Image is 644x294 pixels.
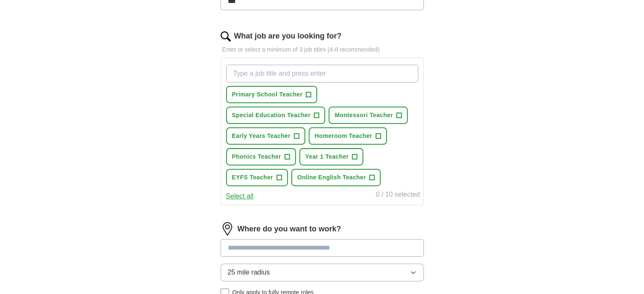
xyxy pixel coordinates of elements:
img: location.png [221,222,234,236]
button: EYFS Teacher [226,169,288,186]
span: Early Years Teacher [232,132,290,140]
button: Homeroom Teacher [309,127,387,145]
span: Primary School Teacher [232,90,303,99]
button: 25 mile radius [221,264,424,281]
div: 0 / 10 selected [376,190,420,201]
p: Enter or select a minimum of 3 job titles (4-8 recommended) [221,45,424,54]
span: Montessori Teacher [334,111,393,120]
img: search.png [221,31,231,41]
button: Primary School Teacher [226,86,318,103]
button: Montessori Teacher [329,107,408,124]
span: 25 mile radius [228,267,270,278]
button: Year 1 Teacher [299,148,364,165]
span: EYFS Teacher [232,173,273,182]
button: Select all [226,191,254,201]
button: Early Years Teacher [226,127,305,145]
span: Online English Teacher [297,173,366,182]
button: Phonics Teacher [226,148,296,165]
input: Type a job title and press enter [226,65,418,82]
button: Online English Teacher [291,169,381,186]
span: Year 1 Teacher [305,152,349,161]
label: What job are you looking for? [234,30,342,42]
span: Phonics Teacher [232,152,281,161]
span: Special Education Teacher [232,111,311,120]
span: Homeroom Teacher [315,132,372,140]
label: Where do you want to work? [238,223,341,235]
button: Special Education Teacher [226,107,326,124]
